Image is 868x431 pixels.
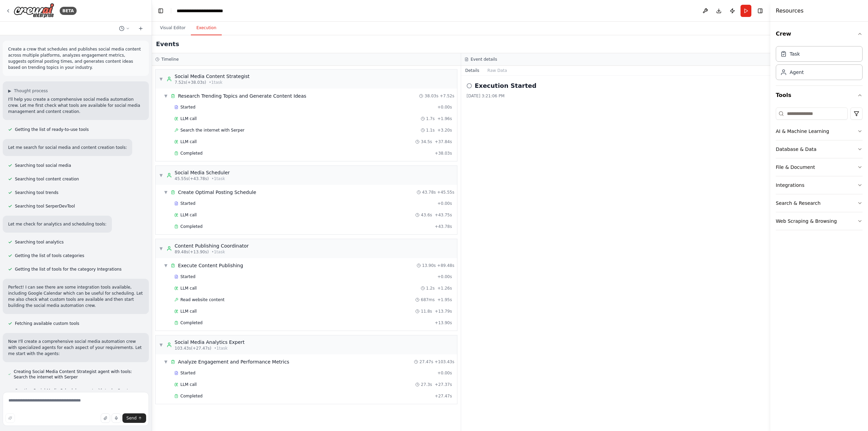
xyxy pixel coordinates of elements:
span: Started [180,201,195,206]
span: + 1.96s [437,116,452,121]
span: Searching tool SerperDevTool [15,203,75,209]
button: Hide right sidebar [755,6,765,16]
span: Completed [180,393,202,399]
div: [DATE] 3:21:06 PM [467,93,765,99]
span: Started [180,370,195,376]
span: + 0.00s [437,104,452,110]
span: + 103.43s [435,359,454,365]
span: ▶ [8,88,11,94]
span: Execute Content Publishing [178,262,243,269]
span: 34.5s [421,139,432,144]
h2: Events [156,39,179,49]
span: + 0.00s [437,274,452,279]
span: Creating Social Media Scheduler agent with tools: Create an Event [15,388,143,399]
button: AI & Machine Learning [776,122,863,140]
span: 11.8s [421,309,432,314]
span: LLM call [180,139,197,144]
span: 43.78s [422,190,436,195]
p: I'll help you create a comprehensive social media automation crew. Let me first check what tools ... [8,96,143,115]
span: + 89.48s [437,263,454,268]
span: + 43.75s [435,212,452,218]
span: 27.3s [421,382,432,387]
span: Send [126,415,137,421]
span: ▼ [159,342,163,348]
button: Visual Editor [155,21,191,35]
button: Upload files [101,413,110,423]
span: Create Optimal Posting Schedule [178,189,256,196]
h3: Event details [471,57,497,62]
p: Let me check for analytics and scheduling tools: [8,221,106,227]
span: Fetching available custom tools [15,321,79,326]
span: Search the internet with Serper [180,128,244,133]
span: 13.90s [422,263,436,268]
button: Search & Research [776,194,863,212]
span: LLM call [180,309,197,314]
span: • 1 task [212,249,225,255]
span: ▼ [159,173,163,178]
span: + 0.00s [437,201,452,206]
span: + 43.78s [435,224,452,229]
span: + 27.37s [435,382,452,387]
span: Searching tool social media [15,163,71,168]
span: Analyze Engagement and Performance Metrics [178,358,289,365]
span: + 37.84s [435,139,452,144]
span: 7.52s (+38.03s) [175,80,206,85]
span: Thought process [14,88,48,94]
span: Getting the list of tools for the category Integrations [15,267,122,272]
span: + 45.55s [437,190,454,195]
button: Improve this prompt [5,413,15,423]
div: Social Media Scheduler [175,169,230,176]
p: Create a crew that schedules and publishes social media content across multiple platforms, analyz... [8,46,143,71]
span: Completed [180,320,202,326]
div: Social Media Analytics Expert [175,339,244,346]
span: LLM call [180,286,197,291]
button: Click to speak your automation idea [112,413,121,423]
span: ▼ [159,76,163,82]
span: LLM call [180,116,197,121]
button: Integrations [776,176,863,194]
span: Research Trending Topics and Generate Content Ideas [178,93,306,99]
button: Switch to previous chat [116,24,133,33]
button: Crew [776,24,863,43]
span: Completed [180,224,202,229]
span: + 13.90s [435,320,452,326]
span: + 0.00s [437,370,452,376]
div: Task [790,51,800,57]
span: 687ms [421,297,435,302]
span: ▼ [164,190,168,195]
span: + 1.26s [437,286,452,291]
nav: breadcrumb [177,7,223,14]
div: Web Scraping & Browsing [776,218,837,224]
p: Perfect! I can see there are some integration tools available, including Google Calendar which ca... [8,284,143,309]
span: Completed [180,151,202,156]
button: Database & Data [776,140,863,158]
span: Started [180,274,195,279]
h3: Timeline [161,57,179,62]
div: File & Document [776,164,815,171]
div: Crew [776,43,863,85]
span: + 1.95s [437,297,452,302]
button: ▶Thought process [8,88,48,94]
button: Hide left sidebar [156,6,165,16]
span: + 13.79s [435,309,452,314]
button: File & Document [776,158,863,176]
img: Logo [14,3,54,18]
p: Let me search for social media and content creation tools: [8,144,127,151]
span: ▼ [159,246,163,251]
span: ▼ [164,93,168,99]
h2: Execution Started [475,81,536,91]
span: 1.7s [426,116,435,121]
div: Database & Data [776,146,816,153]
div: AI & Machine Learning [776,128,829,135]
button: Details [461,66,484,75]
button: Start a new chat [135,24,146,33]
span: Getting the list of tools categories [15,253,84,258]
div: Agent [790,69,804,76]
span: • 1 task [212,176,225,181]
p: Now I'll create a comprehensive social media automation crew with specialized agents for each asp... [8,338,143,357]
span: Searching tool content creation [15,176,79,182]
span: Started [180,104,195,110]
span: 43.6s [421,212,432,218]
span: 1.2s [426,286,435,291]
span: LLM call [180,382,197,387]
